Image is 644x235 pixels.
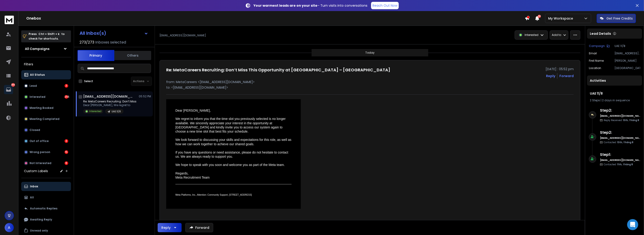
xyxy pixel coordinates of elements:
p: [GEOGRAPHIC_DATA] [614,66,640,70]
p: All Status [30,73,45,77]
p: Re: MetaCareers Recruiting: Don’t Miss [83,100,136,103]
h3: Filters [21,61,71,67]
button: All Inbox(s) [76,29,152,38]
p: location [589,66,601,70]
button: Interested255 [21,92,71,102]
p: from: MetaCareers <[EMAIL_ADDRESS][DOMAIN_NAME]> [166,80,574,84]
p: [PERSON_NAME] [614,59,640,63]
h6: Step 1 : [600,152,640,157]
span: 11th, Tháng 8 [617,163,633,166]
button: Awaiting Reply [21,215,71,224]
div: 3 [65,84,68,88]
button: Primary [77,50,114,61]
h6: Step 2 : [600,130,640,135]
p: Reach Out Now [372,3,397,8]
h1: All Inbox(s) [80,31,106,35]
h1: Re: MetaCareers Recruiting: Don’t Miss This Opportunity at [GEOGRAPHIC_DATA] – [GEOGRAPHIC_DATA] [166,67,390,73]
button: Closed [21,125,71,135]
span: 2 Steps [590,98,600,102]
button: Reply [546,74,555,78]
span: 2 days in sequence [602,98,630,102]
div: We regret to inform you that the time slot you previously selected is no longer available. We sin... [175,117,292,133]
h6: Step 2 : [600,108,640,113]
div: 8 [65,161,68,165]
p: – Turn visits into conversations [254,3,367,8]
p: Inbox [30,185,38,188]
p: Closed [30,128,40,132]
h1: [EMAIL_ADDRESS][DOMAIN_NAME] [83,94,134,99]
p: UAE 11/8 [112,110,121,113]
p: Meeting Booked [30,106,53,110]
button: Out of office3 [21,136,71,146]
p: Get Free Credits [606,16,633,21]
div: Dear [PERSON_NAME], [175,108,292,113]
div: Open Intercom Messenger [627,219,638,230]
div: If you have any questions or need assistance, please do not hesitate to contact us. We are always... [175,150,292,159]
p: Dear [PERSON_NAME], We regret to [83,103,136,107]
p: Not Interested [30,161,51,165]
h6: [EMAIL_ADDRESS][DOMAIN_NAME] [600,136,640,140]
button: Not Interested8 [21,159,71,168]
p: Lead [30,84,37,88]
p: Campaign [589,44,605,48]
label: Select [84,79,93,83]
img: logo [5,16,14,24]
p: 05:52 PM [139,95,151,98]
button: Get Free Credits [597,14,636,23]
span: 50 [538,15,541,18]
h1: Onebox [26,16,525,21]
h1: All Campaigns [25,46,50,51]
button: Lead3 [21,81,71,90]
p: [EMAIL_ADDRESS][DOMAIN_NAME] [160,34,206,37]
button: Wrong person15 [21,148,71,157]
p: Meeting Completed [30,117,59,121]
div: | [590,99,639,102]
a: 284 [4,85,13,94]
button: Reply [158,223,182,232]
div: Meta Platforms, Inc., Attention: Community Support, [STREET_ADDRESS] [175,194,292,196]
button: Meeting Booked [21,103,71,113]
button: A [5,223,14,232]
h3: Inboxes selected [95,40,126,45]
p: to: <[EMAIL_ADDRESS][DOMAIN_NAME]> [166,85,574,90]
p: Lead Details [590,31,611,36]
h6: [EMAIL_ADDRESS][DOMAIN_NAME] [600,114,640,118]
p: UAE 11/8 [614,44,640,48]
p: Interested [30,95,45,99]
p: [EMAIL_ADDRESS][DOMAIN_NAME] [614,52,640,55]
p: Out of office [30,139,49,143]
h3: Custom Labels [24,169,48,173]
p: [DATE] : 05:52 pm [546,67,574,71]
a: Reach Out Now [371,2,399,9]
h1: UAE 11/8 [590,91,639,96]
button: All [21,193,71,202]
button: Automatic Replies [21,204,71,213]
span: 13th, Tháng 8 [623,119,639,122]
p: My Workspace [548,16,575,21]
p: Email [589,52,597,55]
button: Others [114,50,151,61]
span: 273 / 273 [80,40,94,45]
p: Press to check for shortcuts. [29,32,65,41]
p: Automatic Replies [30,207,57,210]
div: Activities [587,75,642,86]
p: Contacted [604,141,633,144]
div: 15 [65,150,68,154]
div: Regards, Meta Recruitment Team [175,171,292,180]
p: Wrong person [30,150,50,154]
p: All [30,196,34,199]
p: Contacted [604,163,633,166]
button: Campaign [589,44,610,48]
div: We look forward to discussing your skills and expectations for this role, as well as how we can w... [175,138,292,146]
button: All Campaigns [21,44,71,53]
span: 13th, Tháng 8 [617,141,633,144]
p: Reply Received [604,119,639,122]
p: Add to [552,33,561,37]
p: Interested [525,33,538,37]
p: First Name [589,59,604,63]
p: Interested [89,110,101,113]
strong: Your warmest leads are on your site [254,3,317,8]
div: Forward [559,74,574,78]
